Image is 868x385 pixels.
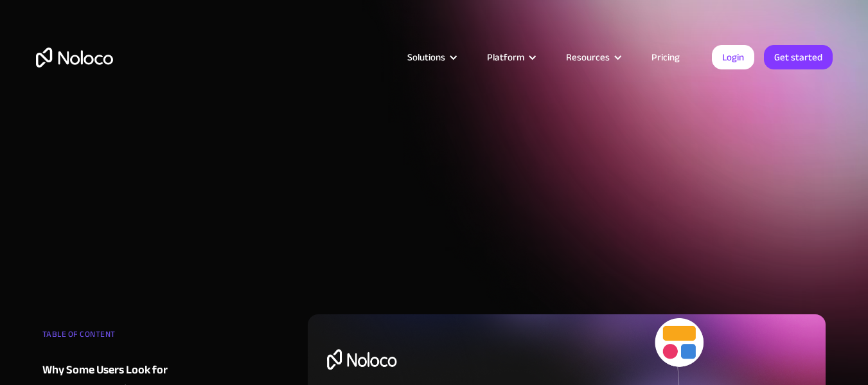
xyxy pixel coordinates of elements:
a: home [36,48,113,67]
div: Resources [550,49,635,66]
div: Solutions [391,49,471,66]
div: TABLE OF CONTENT [42,325,198,350]
div: Solutions [407,49,445,66]
div: Platform [487,49,524,66]
div: Resources [566,49,610,66]
a: Login [712,45,754,69]
a: Get started [764,45,833,69]
div: Platform [471,49,550,66]
a: Pricing [635,49,696,66]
